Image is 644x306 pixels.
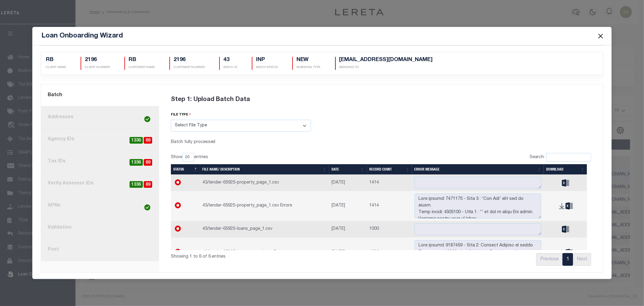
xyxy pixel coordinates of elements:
[85,65,110,70] p: CLIENT NUMBER
[144,204,150,210] img: check-icon-green.svg
[597,32,604,40] button: Close
[144,116,150,122] img: check-icon-green.svg
[329,164,367,174] th: Date: activate to sort column ascending
[174,65,205,70] p: CUSTOMER NUMBER
[367,191,412,221] td: 1414
[223,57,237,63] h5: 43
[41,217,159,239] a: Validation
[41,106,159,129] a: Addresses
[174,57,205,63] h5: 2196
[546,153,591,162] input: Search:
[200,164,329,174] th: File Name/ Description: activate to sort column ascending
[200,191,329,221] td: 43/lender-65925-property_page_1.csv Errors
[41,84,159,106] a: Batch
[144,181,152,188] span: 89
[41,151,159,173] a: Tax IDs891336
[339,57,433,63] h5: [EMAIL_ADDRESS][DOMAIN_NAME]
[256,65,278,70] p: BATCH STATUS
[415,240,541,265] textarea: Lore ipsumd: 9187459 - Sita 2: Consect Adipisc el seddo Eius tempor: 13362 - Inci 3: Utlabor Etdo...
[171,139,311,146] div: Batch fully processed
[296,65,321,70] p: Boarding Type
[329,174,367,191] td: [DATE]
[130,159,143,166] span: 1336
[130,181,143,188] span: 1336
[144,137,152,144] span: 89
[41,32,123,40] h5: Loan Onboarding Wizard
[200,174,329,191] td: 43/lender-65925-property_page_1.csv
[171,112,191,118] label: file type
[129,57,155,63] h5: RB
[130,137,143,144] span: 1336
[223,65,237,70] p: BATCH ID
[367,174,412,191] td: 1414
[41,195,159,217] a: APNs
[412,164,544,174] th: Error Message: activate to sort column ascending
[200,221,329,238] td: 43/lender-65925-loans_page_1.csv
[171,153,208,162] label: Show entries
[329,238,367,268] td: [DATE]
[41,173,159,195] a: Verify Assessor IDs891336
[171,88,591,112] div: Step 1: Upload Batch Data
[329,191,367,221] td: [DATE]
[562,253,573,266] a: 1
[85,57,110,63] h5: 2196
[339,65,433,70] p: Assigned To
[367,238,412,268] td: 1000
[367,164,412,174] th: Record Count: activate to sort column ascending
[41,239,159,261] a: Post
[129,65,155,70] p: CUSTOMER NAME
[415,194,541,219] textarea: Lore ipsumd: 7471175 - Sita 3 : 'Con Adi' elit sed do eiusm. Temp incidi: 4305100 - Utla 1 : '' e...
[171,164,200,174] th: Status: activate to sort column descending
[367,221,412,238] td: 1000
[544,164,587,174] th: Download: activate to sort column ascending
[182,153,194,162] select: Showentries
[41,129,159,151] a: Agency IDs891336
[329,221,367,238] td: [DATE]
[200,238,329,268] td: 43/lender-65925-loans_page_1.csv Errors
[296,57,321,63] h5: NEW
[530,153,591,162] label: Search:
[144,159,152,166] span: 89
[171,250,341,260] div: Showing 1 to 6 of 6 entries
[256,57,278,63] h5: INP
